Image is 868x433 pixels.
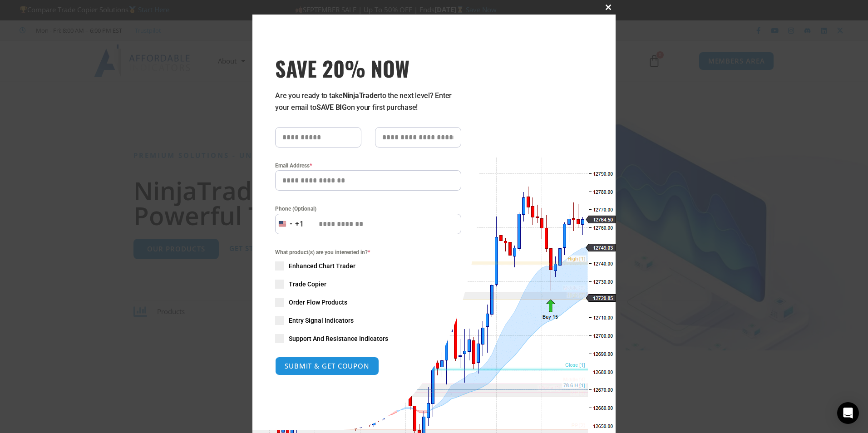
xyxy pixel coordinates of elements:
[316,103,347,112] strong: SAVE BIG
[275,280,461,289] label: Trade Copier
[837,402,859,424] div: Open Intercom Messenger
[289,280,326,289] span: Trade Copier
[343,91,380,100] strong: NinjaTrader
[295,218,304,230] div: +1
[275,55,461,81] h3: SAVE 20% NOW
[275,204,461,213] label: Phone (Optional)
[275,90,461,113] p: Are you ready to take to the next level? Enter your email to on your first purchase!
[289,334,388,343] span: Support And Resistance Indicators
[289,298,347,307] span: Order Flow Products
[289,261,355,271] span: Enhanced Chart Trader
[275,261,461,271] label: Enhanced Chart Trader
[289,316,354,325] span: Entry Signal Indicators
[275,316,461,325] label: Entry Signal Indicators
[275,357,379,375] button: SUBMIT & GET COUPON
[275,214,304,234] button: Selected country
[275,298,461,307] label: Order Flow Products
[275,161,461,170] label: Email Address
[275,334,461,343] label: Support And Resistance Indicators
[275,248,461,257] span: What product(s) are you interested in?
